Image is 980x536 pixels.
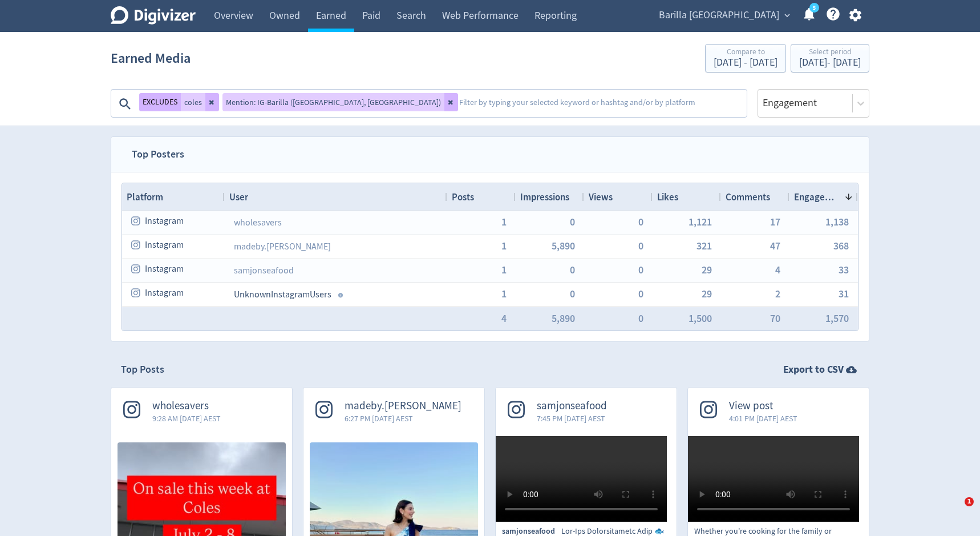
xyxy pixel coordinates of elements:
button: EXCLUDES [139,93,181,111]
span: 6:27 PM [DATE] AEST [345,413,461,424]
button: 321 [696,241,712,251]
button: 33 [839,265,849,275]
svg: instagram [131,288,141,298]
span: Likes [657,191,678,203]
button: 0 [638,265,643,275]
div: Compare to [714,48,777,58]
button: 47 [770,241,780,251]
span: Posts [452,191,474,203]
button: 0 [638,241,643,251]
a: madeby.[PERSON_NAME] [234,241,331,252]
button: 1 [501,217,507,227]
button: 2 [775,289,780,299]
button: 0 [638,289,643,299]
span: 7:45 PM [DATE] AEST [537,413,607,424]
span: 1 [501,289,507,299]
span: Instagram [145,234,184,256]
button: Select period[DATE]- [DATE] [791,44,869,72]
button: 4 [775,265,780,275]
span: View post [729,400,797,413]
button: 4 [501,313,507,324]
button: 1,121 [689,217,712,227]
a: samjonseafood [234,265,294,276]
span: Comments [726,191,770,203]
button: 0 [570,289,575,299]
button: 0 [638,217,643,227]
span: samjonseafood [537,400,607,413]
button: 368 [833,241,849,251]
button: 29 [702,289,712,299]
button: 70 [770,313,780,324]
strong: Export to CSV [783,362,844,377]
button: 1,138 [825,217,849,227]
span: 1 [965,497,974,506]
iframe: Intercom live chat [941,497,969,525]
span: Top Posters [122,137,195,172]
div: [DATE] - [DATE] [714,58,777,68]
button: 31 [839,289,849,299]
span: Views [589,191,613,203]
button: 5,890 [552,241,575,251]
h2: Top Posts [121,362,164,377]
span: Unknown Instagram Users [234,289,331,300]
span: User [229,191,248,203]
button: 0 [638,313,643,324]
button: 1,570 [825,313,849,324]
span: Engagement [794,191,840,203]
button: 17 [770,217,780,227]
span: 9:28 AM [DATE] AEST [152,413,221,424]
button: 1 [501,241,507,251]
span: Instagram [145,258,184,280]
span: coles [184,98,202,106]
span: Platform [127,191,163,203]
span: Barilla [GEOGRAPHIC_DATA] [659,6,779,25]
span: Instagram [145,282,184,304]
span: Instagram [145,210,184,232]
h1: Earned Media [111,40,191,76]
svg: instagram [131,264,141,274]
svg: instagram [131,216,141,226]
span: 1,500 [689,313,712,324]
button: 29 [702,265,712,275]
span: wholesavers [152,400,221,413]
span: 4:01 PM [DATE] AEST [729,413,797,424]
a: 5 [809,3,819,13]
div: Select period [799,48,861,58]
span: Impressions [520,191,569,203]
span: madeby.[PERSON_NAME] [345,400,461,413]
button: 1 [501,265,507,275]
button: 0 [570,217,575,227]
button: 5,890 [552,313,575,324]
button: 0 [570,265,575,275]
span: expand_more [782,10,792,21]
svg: instagram [131,240,141,250]
button: Barilla [GEOGRAPHIC_DATA] [655,6,793,25]
text: 5 [813,4,816,12]
div: [DATE] - [DATE] [799,58,861,68]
